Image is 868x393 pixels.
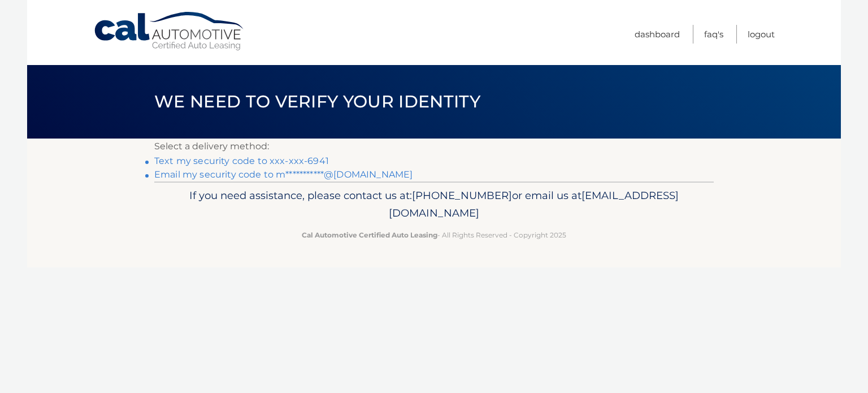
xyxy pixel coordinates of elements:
strong: Cal Automotive Certified Auto Leasing [302,231,437,239]
a: Dashboard [635,25,680,44]
p: If you need assistance, please contact us at: or email us at [162,187,706,223]
a: Logout [748,25,775,44]
p: Select a delivery method: [154,139,714,154]
span: [PHONE_NUMBER] [412,189,512,202]
a: FAQ's [704,25,723,44]
a: Cal Automotive [93,11,246,51]
span: We need to verify your identity [154,91,480,112]
p: - All Rights Reserved - Copyright 2025 [162,229,706,241]
a: Text my security code to xxx-xxx-6941 [154,156,329,166]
